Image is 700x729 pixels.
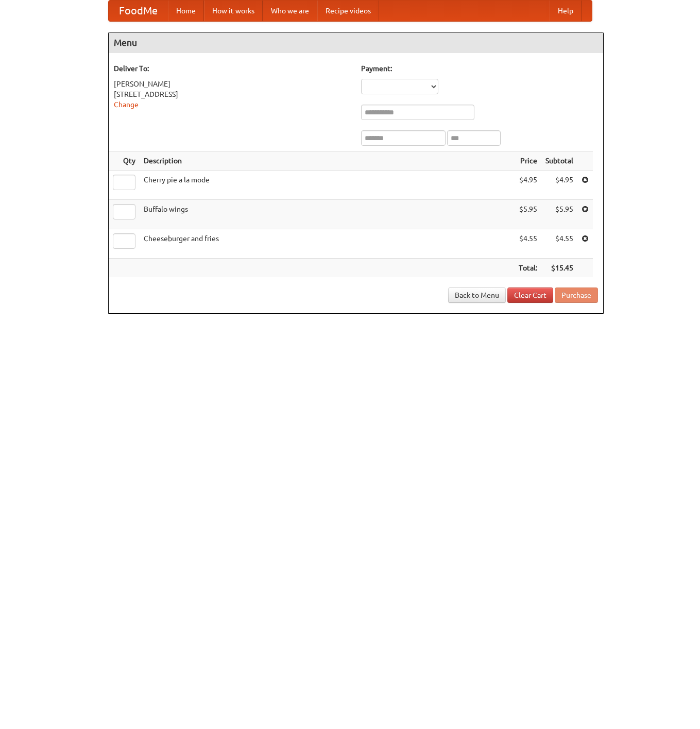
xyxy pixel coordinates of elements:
td: Cheeseburger and fries [140,229,515,259]
td: $4.95 [515,171,541,200]
a: How it works [204,1,263,21]
button: Purchase [555,287,598,303]
th: Total: [515,259,541,278]
h5: Payment: [361,63,598,74]
td: Buffalo wings [140,200,515,229]
td: $5.95 [541,200,577,229]
th: Description [140,151,515,171]
td: $4.55 [541,229,577,259]
td: $4.95 [541,171,577,200]
a: FoodMe [109,1,168,21]
a: Home [168,1,204,21]
td: $5.95 [515,200,541,229]
a: Back to Menu [448,287,506,303]
h5: Deliver To: [114,63,351,74]
th: Qty [109,151,140,171]
div: [STREET_ADDRESS] [114,89,351,99]
a: Change [114,100,139,109]
th: Price [515,151,541,171]
th: Subtotal [541,151,577,171]
td: Cherry pie a la mode [140,171,515,200]
h4: Menu [109,32,603,53]
a: Help [550,1,582,21]
th: $15.45 [541,259,577,278]
div: [PERSON_NAME] [114,79,351,89]
td: $4.55 [515,229,541,259]
a: Clear Cart [507,287,553,303]
a: Recipe videos [317,1,379,21]
a: Who we are [263,1,317,21]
